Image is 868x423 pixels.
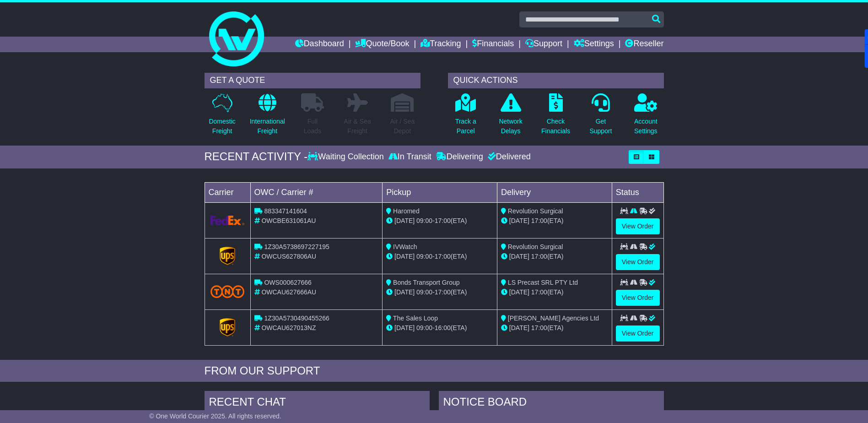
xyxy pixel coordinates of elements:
span: 17:00 [435,253,451,260]
img: GetCarrierServiceLogo [220,318,235,336]
a: Quote/Book [355,37,409,52]
div: NOTICE BOARD [439,391,664,416]
span: 17:00 [531,324,547,331]
p: International Freight [250,117,285,136]
a: Dashboard [295,37,344,52]
span: 16:00 [435,324,451,331]
div: (ETA) [501,216,608,226]
a: View Order [616,325,660,342]
a: AccountSettings [634,93,658,141]
p: Domestic Freight [209,117,235,136]
span: The Sales Loop [393,315,438,322]
span: OWCAU627013NZ [261,324,316,331]
td: Status [612,182,663,202]
div: - (ETA) [386,323,493,333]
a: View Order [616,218,660,234]
td: OWC / Carrier # [250,182,383,202]
span: IVWatch [393,243,417,250]
div: - (ETA) [386,252,493,261]
p: Get Support [589,117,612,136]
a: View Order [616,290,660,306]
p: Air / Sea Depot [390,117,415,136]
div: Delivered [485,152,531,162]
a: Track aParcel [455,93,477,141]
img: GetCarrierServiceLogo [210,216,245,225]
span: 1Z30A5730490455266 [264,315,329,322]
td: Delivery [497,182,612,202]
p: Full Loads [301,117,324,136]
span: 09:00 [416,288,432,296]
a: Tracking [421,37,461,52]
p: Check Financials [541,117,570,136]
a: DomesticFreight [208,93,236,141]
div: - (ETA) [386,216,493,226]
img: GetCarrierServiceLogo [220,247,235,265]
span: OWCBE631061AU [261,217,316,224]
img: TNT_Domestic.png [210,285,245,298]
div: FROM OUR SUPPORT [205,364,664,378]
span: 17:00 [435,217,451,224]
a: Financials [472,37,514,52]
td: Pickup [383,182,497,202]
span: 17:00 [531,288,547,296]
span: OWCAU627666AU [261,288,316,296]
span: 17:00 [531,217,547,224]
span: [DATE] [394,324,415,331]
span: [DATE] [394,217,415,224]
div: QUICK ACTIONS [448,73,664,88]
span: 17:00 [531,253,547,260]
td: Carrier [205,182,250,202]
a: InternationalFreight [249,93,286,141]
div: RECENT ACTIVITY - [205,150,308,163]
div: GET A QUOTE [205,73,421,88]
div: In Transit [386,152,434,162]
a: Reseller [625,37,663,52]
span: [DATE] [509,288,529,296]
p: Network Delays [499,117,522,136]
span: 09:00 [416,324,432,331]
p: Account Settings [634,117,658,136]
span: Revolution Surgical [508,243,563,250]
span: OWS000627666 [264,279,312,286]
span: 883347141604 [264,207,307,215]
span: © One World Courier 2025. All rights reserved. [149,412,281,420]
span: Bonds Transport Group [393,279,460,286]
span: [PERSON_NAME] Agencies Ltd [508,315,599,322]
div: RECENT CHAT [205,391,430,416]
a: GetSupport [589,93,612,141]
span: LS Precast SRL PTY Ltd [508,279,578,286]
div: (ETA) [501,287,608,297]
span: Revolution Surgical [508,207,563,215]
a: View Order [616,254,660,270]
span: OWCUS627806AU [261,253,316,260]
div: (ETA) [501,252,608,261]
span: [DATE] [394,253,415,260]
span: 17:00 [435,288,451,296]
span: [DATE] [509,324,529,331]
span: 09:00 [416,217,432,224]
a: Settings [574,37,614,52]
p: Track a Parcel [455,117,476,136]
div: Delivering [434,152,485,162]
p: Air & Sea Freight [344,117,371,136]
span: [DATE] [394,288,415,296]
a: Support [525,37,562,52]
a: NetworkDelays [498,93,523,141]
a: CheckFinancials [541,93,571,141]
span: 09:00 [416,253,432,260]
span: [DATE] [509,253,529,260]
div: Waiting Collection [307,152,386,162]
span: Haromed [393,207,420,215]
span: 1Z30A5738697227195 [264,243,329,250]
span: [DATE] [509,217,529,224]
div: - (ETA) [386,287,493,297]
div: (ETA) [501,323,608,333]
